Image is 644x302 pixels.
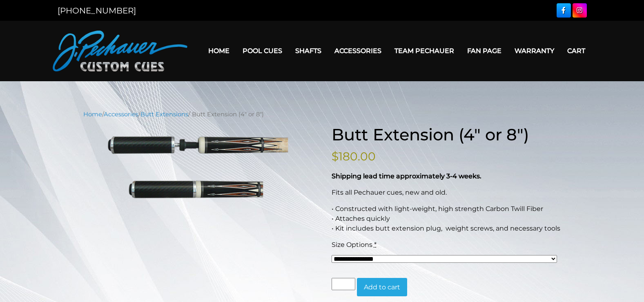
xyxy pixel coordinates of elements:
[289,40,328,61] a: Shafts
[332,204,561,233] p: • Constructed with light-weight, high strength Carbon Twill Fiber • Attaches quickly • Kit includ...
[236,40,289,61] a: Pool Cues
[508,40,561,61] a: Warranty
[332,149,339,163] span: $
[357,278,407,297] button: Add to cart
[332,241,372,249] span: Size Options
[332,125,561,144] h1: Butt Extension (4″ or 8″)
[332,278,355,290] input: Product quantity
[140,111,188,118] a: Butt Extensions
[104,111,138,118] a: Accessories
[332,149,376,163] bdi: 180.00
[374,241,377,249] abbr: required
[202,40,236,61] a: Home
[83,111,102,118] a: Home
[388,40,461,61] a: Team Pechauer
[332,188,561,198] p: Fits all Pechauer cues, new and old.
[328,40,388,61] a: Accessories
[461,40,508,61] a: Fan Page
[83,135,313,199] img: 822-Butt-Extension4.png
[332,172,481,180] strong: Shipping lead time approximately 3-4 weeks.
[53,31,187,71] img: Pechauer Custom Cues
[561,40,592,61] a: Cart
[83,110,561,119] nav: Breadcrumb
[58,6,136,16] a: [PHONE_NUMBER]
